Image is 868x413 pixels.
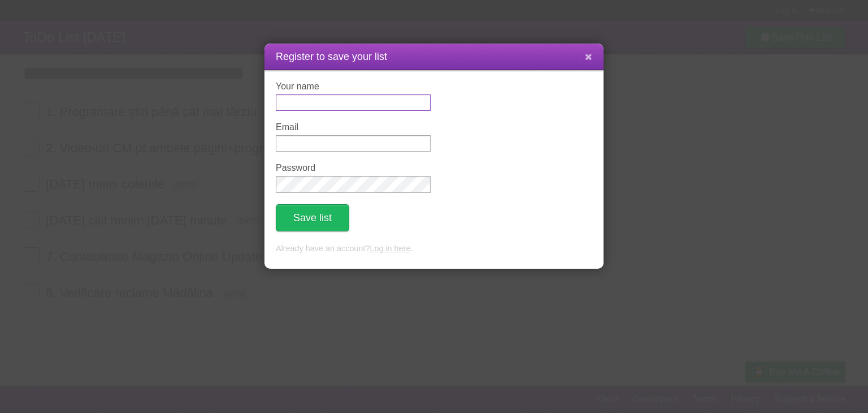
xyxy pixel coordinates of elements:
[276,81,431,92] label: Your name
[370,244,410,253] a: Log in here
[276,122,431,132] label: Email
[276,243,592,255] p: Already have an account? .
[276,204,349,231] button: Save list
[276,49,592,64] h1: Register to save your list
[276,163,431,173] label: Password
